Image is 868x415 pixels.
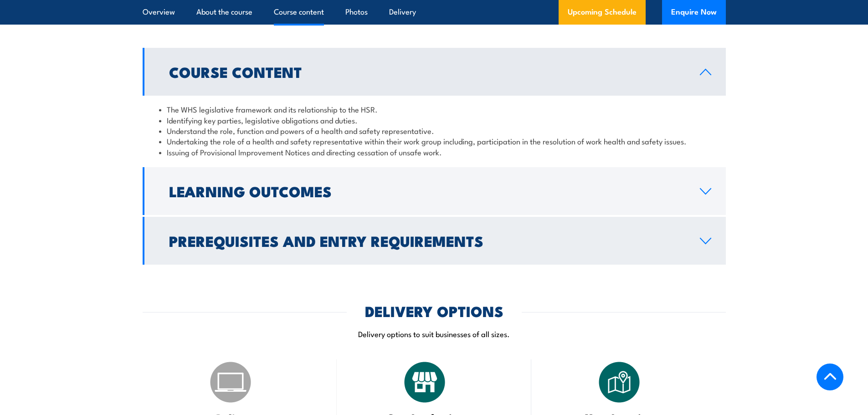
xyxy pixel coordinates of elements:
[159,115,709,125] li: Identifying key parties, legislative obligations and duties.
[169,184,685,197] h2: Learning Outcomes
[365,304,503,317] h2: DELIVERY OPTIONS
[143,328,726,339] p: Delivery options to suit businesses of all sizes.
[159,136,709,146] li: Undertaking the role of a health and safety representative within their work group including, par...
[143,48,726,96] a: Course Content
[143,217,726,265] a: Prerequisites and Entry Requirements
[169,65,685,78] h2: Course Content
[159,147,709,157] li: Issuing of Provisional Improvement Notices and directing cessation of unsafe work.
[159,125,709,136] li: Understand the role, function and powers of a health and safety representative.
[159,104,709,114] li: The WHS legislative framework and its relationship to the HSR.
[143,167,726,215] a: Learning Outcomes
[169,234,685,247] h2: Prerequisites and Entry Requirements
